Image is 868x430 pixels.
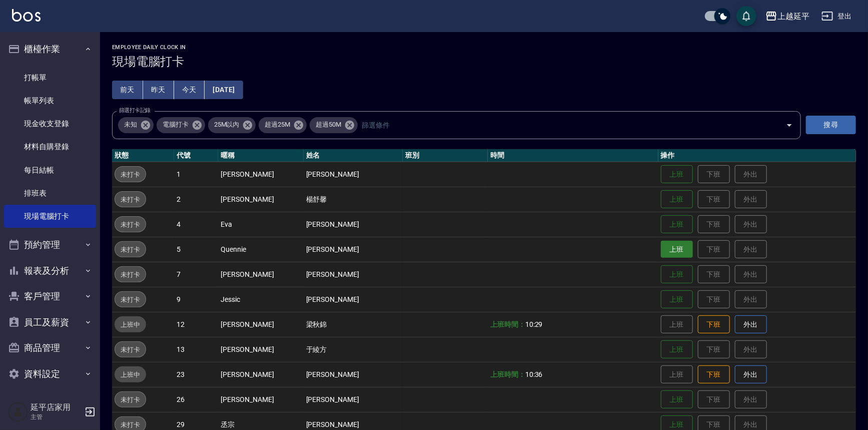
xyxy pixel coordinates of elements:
td: [PERSON_NAME] [218,262,303,287]
button: 上班 [661,290,693,309]
span: 電腦打卡 [157,120,195,130]
button: 上班 [661,215,693,234]
span: 上班中 [115,369,146,380]
h5: 延平店家用 [31,402,82,412]
div: 上越延平 [777,10,809,23]
td: [PERSON_NAME] [304,387,403,412]
button: 資料設定 [4,361,96,387]
a: 打帳單 [4,66,96,89]
a: 排班表 [4,182,96,205]
td: Quennie [218,237,303,262]
button: 上班 [661,190,693,209]
span: 未打卡 [115,194,146,205]
span: 未打卡 [115,219,146,230]
button: save [736,6,756,26]
td: [PERSON_NAME] [218,187,303,212]
th: 代號 [174,149,218,162]
button: 外出 [735,315,767,334]
button: 客戶管理 [4,283,96,309]
button: 下班 [698,315,730,334]
button: 上班 [661,340,693,359]
td: 梁秋錦 [304,312,403,337]
td: 9 [174,287,218,312]
div: 超過25M [259,117,307,133]
button: 上班 [661,390,693,409]
span: 10:29 [525,320,543,328]
button: 搜尋 [806,116,856,134]
td: 26 [174,387,218,412]
div: 未知 [118,117,154,133]
div: 25M以內 [208,117,256,133]
td: Jessic [218,287,303,312]
td: 5 [174,237,218,262]
td: 4 [174,212,218,237]
span: 10:36 [525,370,543,378]
span: 上班中 [115,319,146,330]
a: 現金收支登錄 [4,112,96,135]
h2: Employee Daily Clock In [112,44,856,51]
b: 上班時間： [490,370,525,378]
b: 上班時間： [490,320,525,328]
input: 篩選條件 [359,116,768,134]
th: 狀態 [112,149,174,162]
td: 2 [174,187,218,212]
td: [PERSON_NAME] [218,337,303,362]
a: 帳單列表 [4,89,96,112]
button: 上越延平 [761,6,813,27]
td: Eva [218,212,303,237]
th: 班別 [403,149,488,162]
a: 現場電腦打卡 [4,205,96,228]
div: 超過50M [310,117,358,133]
button: 登出 [817,7,856,26]
button: 前天 [112,81,143,99]
button: 下班 [698,365,730,384]
span: 未打卡 [115,169,146,180]
span: 未知 [118,120,143,130]
td: 1 [174,162,218,187]
span: 未打卡 [115,419,146,430]
button: Open [781,117,797,133]
button: 上班 [661,165,693,184]
td: [PERSON_NAME] [304,237,403,262]
button: 報表及分析 [4,258,96,284]
td: [PERSON_NAME] [304,212,403,237]
span: 未打卡 [115,244,146,255]
button: 上班 [661,241,693,258]
p: 主管 [31,412,82,421]
span: 未打卡 [115,294,146,305]
td: [PERSON_NAME] [304,262,403,287]
label: 篩選打卡記錄 [119,107,151,114]
td: [PERSON_NAME] [218,312,303,337]
span: 超過50M [310,120,347,130]
span: 25M以內 [208,120,246,130]
td: 23 [174,362,218,387]
button: 外出 [735,365,767,384]
td: 7 [174,262,218,287]
th: 操作 [658,149,856,162]
button: 今天 [174,81,205,99]
td: [PERSON_NAME] [304,162,403,187]
img: Logo [12,9,41,22]
td: 13 [174,337,218,362]
a: 材料自購登錄 [4,135,96,158]
span: 未打卡 [115,394,146,405]
td: [PERSON_NAME] [304,362,403,387]
img: Person [8,402,28,422]
th: 姓名 [304,149,403,162]
td: 于綾方 [304,337,403,362]
button: 昨天 [143,81,174,99]
a: 每日結帳 [4,159,96,182]
td: [PERSON_NAME] [218,362,303,387]
span: 未打卡 [115,344,146,355]
button: 上班 [661,265,693,284]
button: 商品管理 [4,335,96,361]
td: 楊舒馨 [304,187,403,212]
span: 未打卡 [115,269,146,280]
button: 櫃檯作業 [4,36,96,62]
div: 電腦打卡 [157,117,205,133]
h3: 現場電腦打卡 [112,55,856,69]
button: 員工及薪資 [4,309,96,335]
th: 時間 [488,149,658,162]
td: [PERSON_NAME] [304,287,403,312]
button: 預約管理 [4,232,96,258]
